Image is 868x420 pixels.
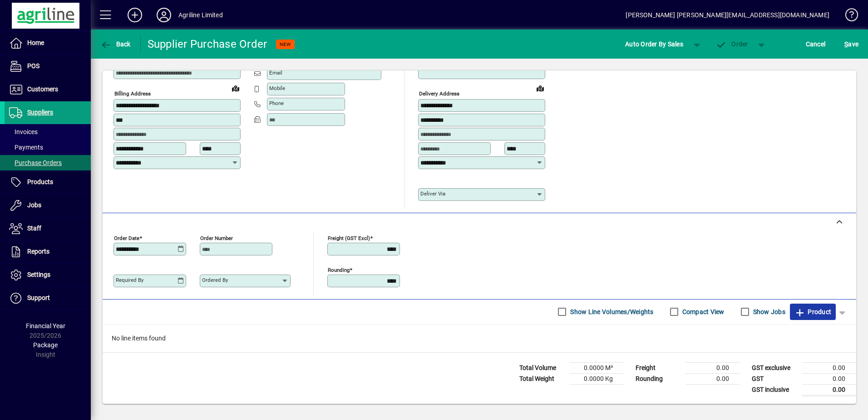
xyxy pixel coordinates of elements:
[747,373,802,384] td: GST
[98,36,133,52] button: Back
[100,40,131,48] span: Back
[802,373,856,384] td: 0.00
[5,217,91,240] a: Staff
[626,8,829,22] div: [PERSON_NAME] [PERSON_NAME][EMAIL_ADDRESS][DOMAIN_NAME]
[91,36,141,52] app-page-header-button: Back
[569,373,624,384] td: 0.0000 Kg
[27,85,58,93] span: Customers
[5,171,91,194] a: Products
[806,37,826,51] span: Cancel
[5,287,91,310] a: Support
[103,325,856,352] div: No line items found
[686,373,740,384] td: 0.00
[202,277,228,283] mat-label: Ordered by
[27,248,49,255] span: Reports
[269,70,282,76] mat-label: Email
[269,100,284,106] mat-label: Phone
[5,55,91,78] a: POS
[116,277,143,283] mat-label: Required by
[27,294,50,301] span: Support
[27,39,44,46] span: Home
[228,81,243,95] a: View on map
[711,36,753,52] button: Order
[148,37,267,51] div: Supplier Purchase Order
[515,362,569,373] td: Total Volume
[569,362,624,373] td: 0.0000 M³
[5,32,91,55] a: Home
[149,7,178,23] button: Profile
[515,373,569,384] td: Total Weight
[27,201,41,209] span: Jobs
[269,85,285,91] mat-label: Mobile
[681,307,725,316] label: Compact View
[420,190,445,197] mat-label: Deliver via
[802,362,856,373] td: 0.00
[5,240,91,263] a: Reports
[200,235,233,241] mat-label: Order number
[747,362,802,373] td: GST exclusive
[533,81,547,95] a: View on map
[27,178,53,185] span: Products
[5,140,91,155] a: Payments
[27,109,53,116] span: Suppliers
[280,41,291,47] span: NEW
[568,307,653,316] label: Show Line Volumes/Weights
[802,384,856,395] td: 0.00
[747,384,802,395] td: GST inclusive
[27,225,41,232] span: Staff
[5,264,91,286] a: Settings
[27,271,50,278] span: Settings
[844,40,848,48] span: S
[716,40,748,48] span: Order
[328,235,370,241] mat-label: Freight (GST excl)
[114,235,139,241] mat-label: Order date
[844,37,858,51] span: ave
[5,194,91,217] a: Jobs
[5,124,91,140] a: Invoices
[631,362,686,373] td: Freight
[838,2,857,31] a: Knowledge Base
[328,266,350,273] mat-label: Rounding
[9,144,43,151] span: Payments
[804,36,828,52] button: Cancel
[625,37,683,51] span: Auto Order By Sales
[178,8,223,22] div: Agriline Limited
[751,307,785,316] label: Show Jobs
[631,373,686,384] td: Rounding
[621,36,688,52] button: Auto Order By Sales
[5,155,91,170] a: Purchase Orders
[794,305,831,319] span: Product
[790,304,836,320] button: Product
[9,128,38,135] span: Invoices
[33,341,58,349] span: Package
[842,36,861,52] button: Save
[27,62,39,70] span: POS
[26,322,65,330] span: Financial Year
[686,362,740,373] td: 0.00
[120,7,149,23] button: Add
[5,78,91,101] a: Customers
[9,159,62,166] span: Purchase Orders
